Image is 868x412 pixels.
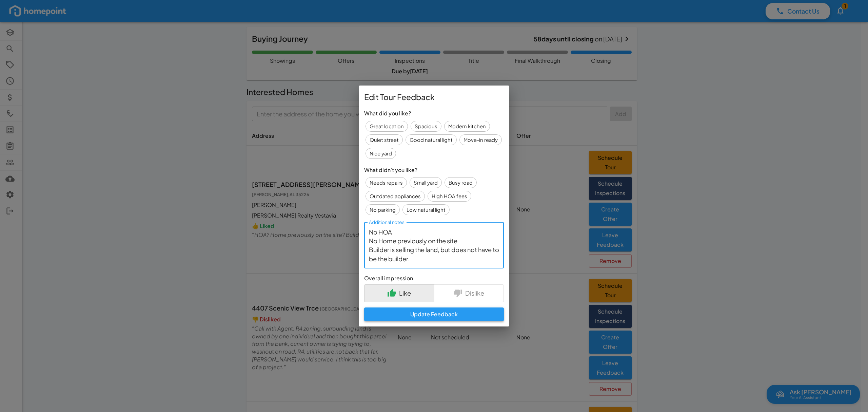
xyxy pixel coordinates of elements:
[403,206,449,213] span: Low natural light
[366,134,403,145] div: Quiet street
[410,179,441,186] span: Small yard
[399,288,411,298] p: Like
[410,177,442,188] div: Small yard
[444,121,490,132] div: Modern kitchen
[366,206,399,213] span: No parking
[428,191,471,202] div: High HOA fees
[369,228,499,263] textarea: No HOA No Home previously on the site Builder is selling the land, but does not have to be the bu...
[366,123,408,130] span: Great location
[366,192,425,200] span: Outdated appliances
[460,136,501,144] span: Move-in ready
[428,192,471,200] span: High HOA fees
[366,148,396,159] div: Nice yard
[406,134,457,145] div: Good natural light
[364,166,504,174] h6: What didn't you like?
[364,91,504,104] h6: Edit Tour Feedback
[402,204,450,215] div: Low natural light
[445,179,476,186] span: Busy road
[465,288,484,298] p: Dislike
[364,274,504,282] h6: Overall impression
[366,179,407,186] span: Needs repairs
[366,177,407,188] div: Needs repairs
[459,134,502,145] div: Move-in ready
[411,121,441,132] div: Spacious
[411,123,441,130] span: Spacious
[364,109,504,117] h6: What did you like?
[369,219,404,226] label: Additional notes
[366,204,400,215] div: No parking
[434,284,504,302] button: dislike
[366,121,408,132] div: Great location
[364,284,504,302] div: overall like or dislike
[406,136,456,144] span: Good natural light
[366,136,402,144] span: Quiet street
[445,177,477,188] div: Busy road
[364,307,504,321] button: Update Feedback
[366,191,425,202] div: Outdated appliances
[366,150,396,157] span: Nice yard
[364,284,434,302] button: like
[445,123,490,130] span: Modern kitchen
